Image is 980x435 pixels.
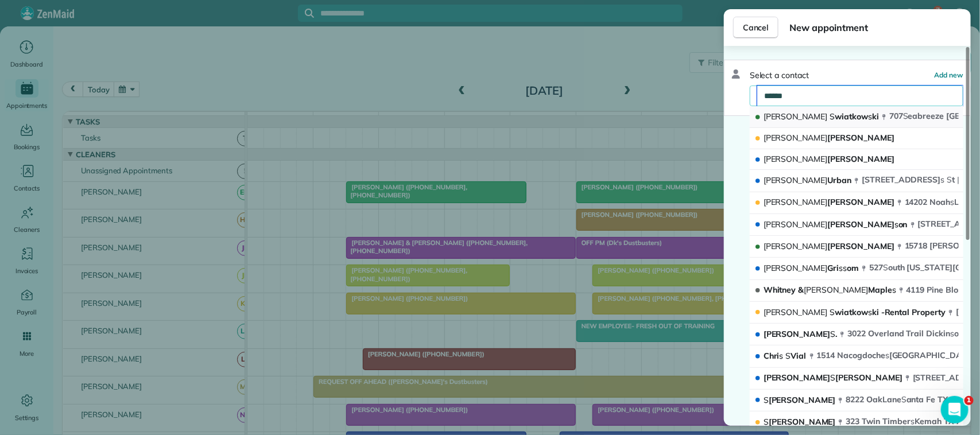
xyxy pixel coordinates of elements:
span: s [780,351,784,361]
span: wiatkow ki -Rental Property [764,307,946,317]
span: s [894,219,898,230]
button: Whitney &[PERSON_NAME]Maples4119 Pine Blosom Trail Houton TX 77059 [750,280,963,302]
span: Select a contact [750,69,809,81]
button: Cancel [733,17,778,38]
span: 1514 Nacogdoche [GEOGRAPHIC_DATA] [817,350,976,360]
span: S [947,174,952,185]
span: S [786,351,791,361]
span: s [843,263,847,273]
span: [PERSON_NAME] [764,133,894,143]
span: S [883,262,888,273]
span: S [830,111,835,122]
span: [PERSON_NAME] [764,241,828,251]
button: [PERSON_NAME][PERSON_NAME]15718 [PERSON_NAME]ton TX 77062 [750,236,963,258]
span: S [831,329,836,339]
span: Chri Vial [764,351,807,361]
span: Cancel [743,22,769,33]
button: [PERSON_NAME][PERSON_NAME]14202 NoahsLanding Lane Houton TX 77047 [750,192,963,214]
span: s [950,328,954,339]
span: [PERSON_NAME] [804,285,869,295]
span: [PERSON_NAME] [PERSON_NAME] [764,372,902,383]
span: [PERSON_NAME] [764,154,828,164]
span: [PERSON_NAME] [764,197,828,207]
span: Gri om [764,263,859,273]
span: S [903,111,908,121]
span: New appointment [790,21,962,34]
span: [PERSON_NAME] [764,154,894,164]
span: [PERSON_NAME] [764,197,894,207]
span: s [941,174,945,185]
button: [PERSON_NAME][PERSON_NAME] [750,149,963,170]
button: [PERSON_NAME][PERSON_NAME]son[STREET_ADDRESS]wood TX 77546 [750,214,963,236]
span: s [868,307,872,317]
span: Urban [764,175,851,185]
span: s [839,263,843,273]
span: s [868,111,872,122]
span: [PERSON_NAME] on [764,219,908,230]
span: [PERSON_NAME] . [764,329,837,339]
span: s [958,285,962,295]
span: s [885,350,889,360]
span: S [831,372,836,383]
span: [PERSON_NAME] [764,307,828,317]
span: [PERSON_NAME] [764,263,828,273]
span: [PERSON_NAME] [764,111,828,122]
button: [PERSON_NAME] Swiatkowski707Seabreeze [GEOGRAPHIC_DATA] [750,106,963,128]
span: wiatkow ki [764,111,879,122]
span: S [830,307,835,317]
span: [PERSON_NAME] [764,241,894,251]
span: [PERSON_NAME] [764,395,835,405]
button: Add new [934,69,963,81]
button: Chris SVial1514 Nacogdoches[GEOGRAPHIC_DATA] [750,345,963,367]
iframe: Intercom live chat [941,396,969,424]
button: [PERSON_NAME][PERSON_NAME] [750,128,963,149]
span: 1 [964,396,974,405]
span: 8222 OakLane anta Fe TX 77517 [846,394,973,405]
button: [PERSON_NAME] Swiatkowski -Rental Property[STREET_ADDRESS] Webter TX 77598 [750,302,963,324]
span: [PERSON_NAME] [764,219,828,230]
span: s [892,285,896,295]
span: s [911,416,915,426]
span: [PERSON_NAME] [764,417,835,427]
button: [PERSON_NAME]Urban[STREET_ADDRESS]s St [GEOGRAPHIC_DATA] 77573 [750,170,963,192]
button: S[PERSON_NAME]323 Twin TimbersKemah TX 77565 [750,411,963,433]
button: [PERSON_NAME]S.3022 Overland Trail Dickinson TX 77539 [750,324,963,345]
span: [PERSON_NAME] [764,175,828,185]
span: s [951,197,955,207]
button: S[PERSON_NAME]8222 OakLaneSanta Fe TX 77517 [750,390,963,411]
span: Whitney & Maple [764,285,896,295]
span: S [764,417,769,427]
span: S [901,394,907,405]
span: Add new [934,71,963,79]
button: [PERSON_NAME]Grissom527South [US_STATE][GEOGRAPHIC_DATA] [750,258,963,279]
span: S [764,395,769,405]
span: [PERSON_NAME] [764,133,828,143]
span: 323 Twin Timber Kemah TX 77565 [846,416,979,426]
button: [PERSON_NAME]S[PERSON_NAME][STREET_ADDRESS]ton TX 77062 [750,368,963,390]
